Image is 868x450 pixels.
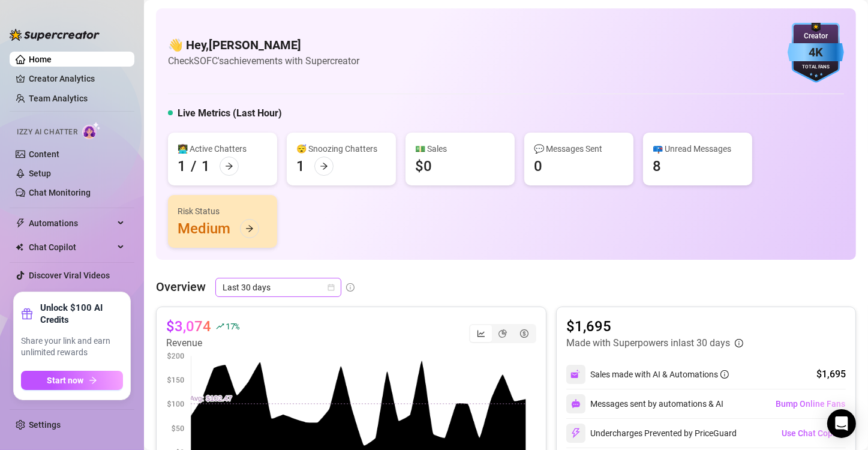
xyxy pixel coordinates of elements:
img: blue-badge-DgoSNQY1.svg [788,23,844,83]
span: info-circle [720,370,729,379]
div: 😴 Snoozing Chatters [296,142,386,155]
span: Izzy AI Chatter [17,127,77,138]
article: $1,695 [566,317,743,336]
article: $3,074 [166,317,211,336]
a: Content [29,149,59,159]
img: svg%3e [571,399,581,409]
span: 17 % [226,320,239,332]
span: dollar-circle [520,329,528,338]
article: Check SOFC's achievements with Supercreator [168,53,359,68]
span: calendar [328,284,335,291]
span: arrow-right [245,224,254,233]
span: Automations [29,214,114,233]
span: info-circle [346,283,355,292]
div: 1 [296,157,305,176]
div: $0 [415,157,432,176]
div: 8 [653,157,661,176]
div: segmented control [469,324,536,343]
div: $1,695 [816,367,846,382]
img: logo-BBDzfeDw.svg [10,29,100,41]
div: 1 [178,157,186,176]
div: Total Fans [788,64,844,71]
span: Start now [47,376,84,385]
span: Share your link and earn unlimited rewards [21,335,123,359]
div: 4K [788,43,844,62]
h5: Live Metrics (Last Hour) [178,106,282,121]
span: gift [21,308,33,320]
div: 📪 Unread Messages [653,142,743,155]
a: Setup [29,169,51,178]
span: Chat Copilot [29,238,114,257]
a: Home [29,55,52,64]
div: Messages sent by automations & AI [566,394,723,413]
article: Made with Superpowers in last 30 days [566,336,730,350]
span: info-circle [735,339,743,347]
div: Creator [788,31,844,42]
div: 👩‍💻 Active Chatters [178,142,268,155]
img: Chat Copilot [16,243,23,251]
span: line-chart [477,329,485,338]
a: Discover Viral Videos [29,271,110,280]
span: pie-chart [498,329,507,338]
span: Use Chat Copilot [782,428,845,438]
strong: Unlock $100 AI Credits [40,302,123,326]
article: Revenue [166,336,239,350]
a: Chat Monitoring [29,188,91,197]
img: svg%3e [570,428,581,439]
div: 1 [202,157,210,176]
a: Team Analytics [29,94,88,103]
span: arrow-right [320,162,328,170]
div: Undercharges Prevented by PriceGuard [566,424,737,443]
div: 0 [534,157,542,176]
span: Bump Online Fans [776,399,845,409]
a: Creator Analytics [29,69,125,88]
div: Risk Status [178,205,268,218]
span: thunderbolt [16,218,25,228]
img: svg%3e [570,369,581,380]
div: 💬 Messages Sent [534,142,624,155]
button: Bump Online Fans [775,394,846,413]
span: rise [216,322,224,331]
span: arrow-right [225,162,233,170]
span: Last 30 days [223,278,334,296]
div: Sales made with AI & Automations [590,368,729,381]
h4: 👋 Hey, [PERSON_NAME] [168,37,359,53]
a: Settings [29,420,61,430]
div: Open Intercom Messenger [827,409,856,438]
button: Start nowarrow-right [21,371,123,390]
div: 💵 Sales [415,142,505,155]
span: arrow-right [89,376,97,385]
img: AI Chatter [82,122,101,139]
button: Use Chat Copilot [781,424,846,443]
article: Overview [156,278,206,296]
